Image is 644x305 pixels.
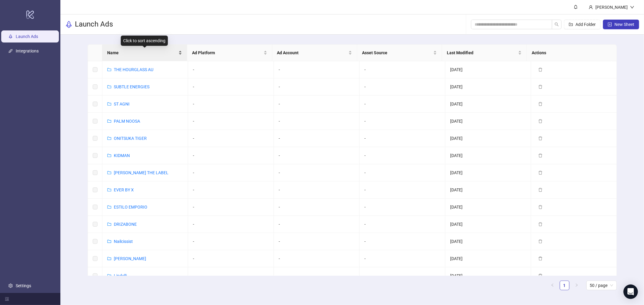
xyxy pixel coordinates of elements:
button: left [548,281,557,290]
td: - [274,147,360,164]
td: [DATE] [445,164,531,181]
span: folder [107,274,111,278]
span: delete [538,239,543,244]
td: - [188,113,274,130]
td: - [274,199,360,216]
a: EVER BY X [114,187,134,192]
a: THE HOURGLASS AU [114,67,153,72]
div: Page Size [586,281,617,290]
td: - [188,78,274,96]
td: - [360,199,445,216]
td: [DATE] [445,233,531,250]
td: [DATE] [445,61,531,78]
span: folder [107,153,111,158]
span: right [575,283,578,287]
td: [DATE] [445,181,531,199]
td: - [274,181,360,199]
span: delete [538,85,543,89]
td: [DATE] [445,250,531,267]
span: folder-add [569,22,573,27]
td: - [188,250,274,267]
span: menu-fold [5,297,9,301]
td: - [274,267,360,285]
span: folder [107,102,111,106]
td: - [188,267,274,285]
td: - [360,61,445,78]
a: ST AGNI [114,102,130,106]
td: - [360,130,445,147]
a: [PERSON_NAME] THE LABEL [114,170,168,175]
td: - [188,181,274,199]
span: plus-square [608,22,612,27]
a: KIDMAN [114,153,130,158]
td: - [188,61,274,78]
span: delete [538,171,543,175]
td: - [360,267,445,285]
span: folder [107,239,111,244]
td: - [188,96,274,113]
td: - [274,78,360,96]
span: left [551,283,554,287]
button: New Sheet [603,20,639,29]
td: [DATE] [445,96,531,113]
span: folder [107,256,111,261]
td: - [274,216,360,233]
td: - [274,130,360,147]
td: - [188,216,274,233]
span: folder [107,205,111,209]
td: [DATE] [445,147,531,164]
span: folder [107,188,111,192]
span: folder [107,171,111,175]
td: - [360,181,445,199]
td: - [360,164,445,181]
span: New Sheet [614,22,634,27]
span: Ad Platform [192,49,262,56]
th: Actions [527,45,612,61]
td: - [360,216,445,233]
span: delete [538,188,543,192]
a: PALM NOOSA [114,119,140,124]
td: - [188,147,274,164]
a: Lindelli [114,273,127,278]
th: Name [102,45,187,61]
td: [DATE] [445,199,531,216]
td: - [274,96,360,113]
td: - [274,164,360,181]
th: Ad Account [272,45,357,61]
td: - [360,96,445,113]
span: delete [538,222,543,226]
div: Click to sort ascending [121,36,168,46]
td: - [360,250,445,267]
span: folder [107,68,111,72]
li: Previous Page [548,281,557,290]
td: - [360,147,445,164]
span: delete [538,153,543,158]
span: folder [107,119,111,123]
span: bell [574,5,578,9]
td: - [360,113,445,130]
span: folder [107,136,111,140]
span: rocket [65,21,72,28]
a: SUBTLE ENERGIES [114,84,149,89]
td: - [188,233,274,250]
td: - [360,78,445,96]
span: Last Modified [447,49,517,56]
span: delete [538,119,543,123]
td: - [188,130,274,147]
td: [DATE] [445,216,531,233]
a: 1 [560,281,569,290]
span: delete [538,102,543,106]
span: folder [107,85,111,89]
td: - [360,233,445,250]
span: delete [538,205,543,209]
span: Name [107,49,177,56]
span: delete [538,256,543,261]
li: Next Page [572,281,582,290]
td: [DATE] [445,130,531,147]
span: user [589,5,593,9]
td: - [274,61,360,78]
button: Add Folder [564,20,601,29]
div: Open Intercom Messenger [623,285,638,299]
span: delete [538,136,543,140]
